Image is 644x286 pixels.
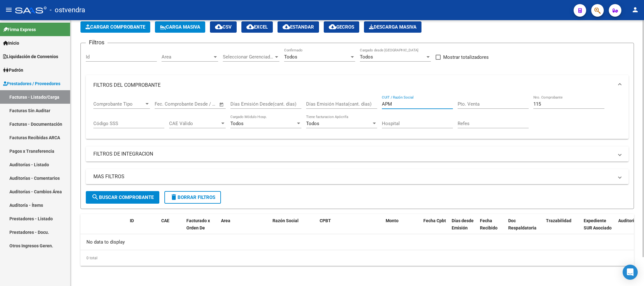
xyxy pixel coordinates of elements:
span: CAE [161,218,169,223]
span: Auditoria [618,218,637,223]
span: Area [221,218,230,223]
span: Area [162,54,212,60]
mat-icon: delete [170,193,178,201]
button: Open calendar [218,101,225,108]
button: CSV [210,21,237,33]
button: Cargar Comprobante [80,21,150,33]
datatable-header-cell: Area [218,214,261,242]
datatable-header-cell: Días desde Emisión [449,214,477,242]
span: CPBT [320,218,331,223]
button: Carga Masiva [155,21,205,33]
app-download-masive: Descarga masiva de comprobantes (adjuntos) [364,21,421,33]
datatable-header-cell: Monto [383,214,421,242]
span: Razón Social [272,218,299,223]
datatable-header-cell: Fecha Cpbt [421,214,449,242]
input: Fecha inicio [155,101,180,107]
mat-expansion-panel-header: FILTROS DE INTEGRACION [86,146,629,162]
mat-icon: cloud_download [329,23,336,30]
span: Mostrar totalizadores [443,53,489,61]
mat-icon: person [631,6,639,14]
datatable-header-cell: CAE [159,214,184,242]
div: No data to display [80,234,634,250]
span: Borrar Filtros [170,195,215,200]
span: Trazabilidad [546,218,571,223]
span: Todos [306,121,319,126]
datatable-header-cell: Trazabilidad [543,214,581,242]
mat-expansion-panel-header: MAS FILTROS [86,169,629,184]
span: - ostvendra [50,3,85,17]
span: Padrón [3,67,23,74]
mat-icon: cloud_download [246,23,254,30]
datatable-header-cell: ID [127,214,159,242]
span: Firma Express [3,26,36,33]
span: Prestadores / Proveedores [3,80,60,87]
h3: Filtros [86,38,107,47]
mat-icon: menu [5,6,13,14]
span: Buscar Comprobante [91,195,154,200]
span: Todos [284,54,297,60]
datatable-header-cell: Expediente SUR Asociado [581,214,616,242]
span: Días desde Emisión [452,218,474,230]
span: Fecha Cpbt [423,218,446,223]
span: Seleccionar Gerenciador [223,54,274,60]
span: Comprobante Tipo [93,101,144,107]
mat-panel-title: FILTROS DE INTEGRACION [93,151,614,157]
span: Estandar [283,24,314,30]
div: Open Intercom Messenger [623,265,638,280]
span: Todos [230,121,244,126]
span: CSV [215,24,232,30]
div: FILTROS DEL COMPROBANTE [86,95,629,139]
datatable-header-cell: Facturado x Orden De [184,214,218,242]
span: Cargar Comprobante [85,24,145,30]
span: Liquidación de Convenios [3,53,58,60]
span: Todos [360,54,373,60]
button: EXCEL [241,21,273,33]
button: Estandar [278,21,319,33]
button: Borrar Filtros [164,191,221,204]
span: Expediente SUR Asociado [584,218,612,230]
span: Descarga Masiva [369,24,416,30]
span: Doc Respaldatoria [508,218,537,230]
span: Fecha Recibido [480,218,498,230]
mat-icon: cloud_download [215,23,223,30]
span: Facturado x Orden De [186,218,210,230]
datatable-header-cell: Doc Respaldatoria [506,214,543,242]
mat-panel-title: FILTROS DEL COMPROBANTE [93,82,614,89]
datatable-header-cell: Razón Social [270,214,317,242]
mat-icon: cloud_download [283,23,290,30]
datatable-header-cell: Fecha Recibido [477,214,506,242]
span: Inicio [3,40,19,47]
span: Monto [386,218,399,223]
div: 0 total [80,250,634,266]
button: Descarga Masiva [364,21,421,33]
span: EXCEL [246,24,268,30]
span: Gecros [329,24,354,30]
span: ID [130,218,134,223]
mat-expansion-panel-header: FILTROS DEL COMPROBANTE [86,75,629,95]
mat-icon: search [91,193,99,201]
button: Buscar Comprobante [86,191,159,204]
input: Fecha fin [186,101,216,107]
datatable-header-cell: CPBT [317,214,383,242]
span: Carga Masiva [160,24,200,30]
button: Gecros [324,21,359,33]
span: CAE Válido [169,121,220,126]
mat-panel-title: MAS FILTROS [93,173,614,180]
